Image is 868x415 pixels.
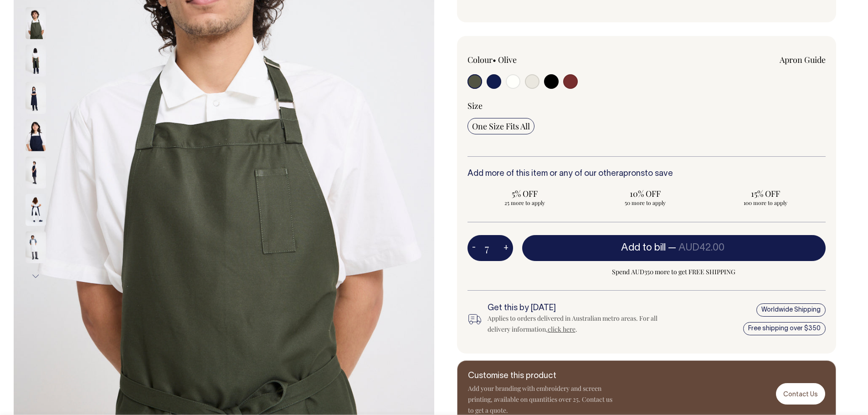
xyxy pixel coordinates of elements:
span: 25 more to apply [472,199,578,206]
input: 5% OFF 25 more to apply [467,185,582,209]
span: 15% OFF [713,188,818,199]
a: aprons [619,170,645,178]
span: Spend AUD350 more to get FREE SHIPPING [522,266,826,277]
button: + [499,239,513,257]
label: Olive [498,54,517,65]
button: - [467,239,480,257]
button: Add to bill —AUD42.00 [522,235,826,261]
img: olive [26,7,46,39]
span: Add to bill [621,243,666,252]
a: Contact Us [776,383,825,405]
img: dark-navy [26,157,46,189]
h6: Get this by [DATE] [488,304,663,313]
img: dark-navy [26,194,46,226]
img: olive [26,45,46,77]
span: — [668,243,727,252]
div: Colour [467,54,611,65]
input: One Size Fits All [467,118,534,134]
a: Apron Guide [780,54,826,65]
img: off-white [26,231,46,263]
h6: Customise this product [468,372,614,381]
span: One Size Fits All [472,121,530,132]
img: dark-navy [26,119,46,151]
input: 10% OFF 50 more to apply [588,185,703,209]
span: 50 more to apply [592,199,698,206]
div: Applies to orders delivered in Australian metro areas. For all delivery information, . [488,313,663,335]
div: Size [467,100,826,111]
span: 100 more to apply [713,199,818,206]
span: 10% OFF [592,188,698,199]
h6: Add more of this item or any of our other to save [467,169,826,179]
input: 15% OFF 100 more to apply [708,185,823,209]
span: 5% OFF [472,188,578,199]
span: AUD42.00 [678,243,724,252]
img: dark-navy [26,82,46,114]
a: click here [548,325,575,333]
span: • [493,54,496,65]
button: Next [29,266,42,287]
